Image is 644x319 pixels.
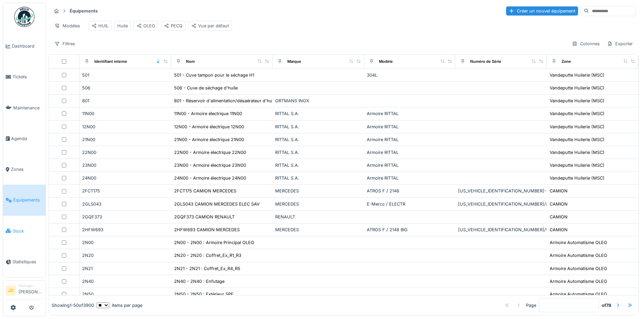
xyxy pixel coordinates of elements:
div: ATROS F / 2148 BIG [367,227,453,233]
div: Armoire Automatisme OLEO [550,278,607,285]
div: RITTAL S.A. [275,175,361,181]
div: 2GQF373 [82,214,168,220]
span: Dashboard [12,43,43,49]
div: 2N21 - 2N21 : Coffret_Ex_R4_R5 [174,265,240,272]
div: 2N50 - 2N50 : Extérieur SPF [174,291,234,297]
div: RITTAL S.A. [275,124,361,130]
a: Équipements [3,185,46,215]
div: Armoire RITTAL [367,136,453,143]
div: 801 [82,98,168,104]
div: CAMION [550,227,568,233]
img: Badge_color-CXgf-gQk.svg [14,7,34,27]
div: Vandeputte Huilerie (MSC) [550,110,604,117]
div: Armoire Automatisme OLEO [550,239,607,246]
div: MERCEDES [275,188,361,194]
div: Modèles [51,21,83,31]
div: 501 - Cuve tampon pour le séchage H1 [174,72,254,78]
div: Numéro de Série [470,59,501,64]
span: Zones [11,166,43,172]
div: RITTAL S.A. [275,162,361,168]
div: Vandeputte Huilerie (MSC) [550,149,604,156]
div: RITTAL S.A. [275,149,361,156]
div: 2N40 - 2N40 : Enfutage [174,278,224,285]
a: Statistiques [3,246,46,277]
div: [US_VEHICLE_IDENTIFICATION_NUMBER]-01 [458,188,544,194]
div: 2FCT175 CAMION MERCEDES [174,188,236,194]
div: Armoire RITTAL [367,162,453,168]
div: 21N00 [82,136,168,143]
div: Armoire RITTAL [367,175,453,181]
div: HUIL [92,23,109,29]
div: RENAULT [275,214,361,220]
div: 2GQF373 CAMION RENAULT [174,214,235,220]
div: 2N00 - 2N00 : Armoire Principal OLEO [174,239,254,246]
div: Vandeputte Huilerie (MSC) [550,136,604,143]
div: MERCEDES [275,201,361,207]
div: 2N21 [82,265,168,272]
div: Nom [186,59,195,64]
span: Équipements [13,197,43,203]
div: 22N00 - Armoire électrique 22N00 [174,149,246,156]
div: RITTAL S.A. [275,136,361,143]
li: [PERSON_NAME] [19,283,43,298]
div: 22N00 [82,149,168,156]
div: RITTAL S.A. [275,110,361,117]
a: JD Manager[PERSON_NAME] [6,283,43,299]
div: [US_VEHICLE_IDENTIFICATION_NUMBER]/87 [458,201,544,207]
div: 2N00 [82,239,168,246]
a: Zones [3,154,46,185]
div: Armoire RITTAL [367,124,453,130]
div: Armoire Automatisme OLEO [550,252,607,259]
div: 2N20 - 2N20 : Coffret_Ex_R1_R3 [174,252,241,259]
span: Statistiques [13,259,43,265]
div: Filtres [51,39,78,49]
div: Identifiant interne [94,59,127,64]
a: Agenda [3,123,46,154]
div: Showing 1 - 50 of 3900 [52,302,94,309]
div: Marque [287,59,301,64]
div: 506 [82,85,168,91]
div: 11N00 [82,110,168,117]
div: 23N00 [82,162,168,168]
div: 11N00 - Armoire électrique 11N00 [174,110,242,117]
div: Colonnes [569,39,603,49]
div: Huile [117,23,128,29]
div: Vandeputte Huilerie (MSC) [550,72,604,78]
div: 24N00 [82,175,168,181]
a: Tickets [3,61,46,92]
div: Armoire RITTAL [367,149,453,156]
div: Page [526,302,536,309]
div: ORTMANS INOX [275,98,361,104]
a: Dashboard [3,31,46,61]
div: Vandeputte Huilerie (MSC) [550,85,604,91]
span: Stock [13,228,43,234]
span: Tickets [13,74,43,80]
div: Vue par défaut [191,23,229,29]
div: ATROS F / 2148 [367,188,453,194]
div: MERCEDES [275,227,361,233]
div: 2HFW693 CAMION MERCEDES [174,227,240,233]
div: 501 [82,72,168,78]
div: 2N40 [82,278,168,285]
strong: Équipements [67,8,100,14]
div: items per page [97,302,142,309]
div: 2N50 [82,291,168,297]
div: Zone [562,59,571,64]
div: Manager [19,283,43,288]
div: Armoire Automatisme OLEO [550,265,607,272]
div: 304L [367,72,453,78]
div: CAMION [550,201,568,207]
div: Vandeputte Huilerie (MSC) [550,98,604,104]
span: Agenda [11,135,43,142]
div: E-Merco / ELECTR [367,201,453,207]
div: Modèle [379,59,393,64]
div: Exporter [604,39,636,49]
div: 23N00 - Armoire électrique 23N00 [174,162,246,168]
div: CAMION [550,188,568,194]
li: JD [6,286,16,296]
div: CAMION [550,214,568,220]
div: 21N00 - Armoire électrique 21N00 [174,136,244,143]
div: Armoire RITTAL [367,110,453,117]
a: Stock [3,216,46,246]
div: 12N00 [82,124,168,130]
